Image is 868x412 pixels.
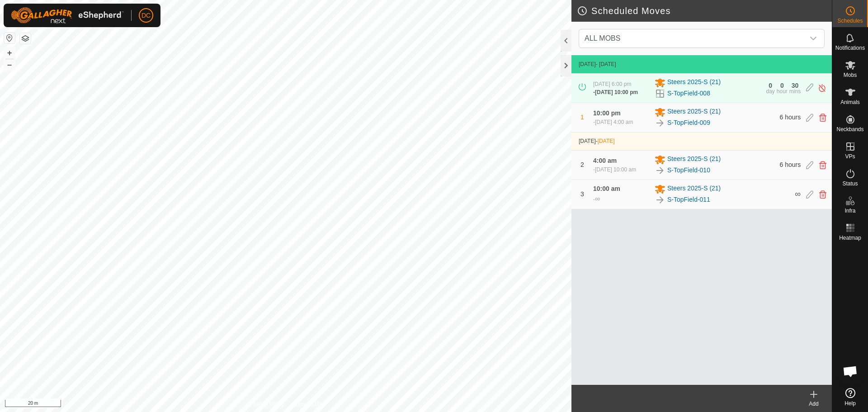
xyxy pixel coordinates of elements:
[795,189,801,199] span: ∞
[804,29,822,47] div: dropdown trigger
[667,184,721,194] span: Steers 2025-S (21)
[596,138,615,144] span: -
[11,7,124,24] img: Gallagher Logo
[593,157,617,164] span: 4:00 am
[596,61,616,67] span: - [DATE]
[580,114,584,121] span: 1
[598,138,615,144] span: [DATE]
[667,118,710,128] a: S-TopField-009
[655,165,665,176] img: To
[580,190,584,198] span: 3
[844,208,855,213] span: Infra
[837,358,864,385] a: Open chat
[593,166,636,174] div: -
[844,72,857,78] span: Mobs
[581,29,804,47] span: ALL MOBS
[593,118,633,126] div: -
[655,194,665,205] img: To
[845,154,855,159] span: VPs
[593,194,600,204] div: -
[593,81,631,87] span: [DATE] 6:00 pm
[842,181,858,186] span: Status
[595,195,600,203] span: ∞
[20,33,31,44] button: Map Layers
[655,118,665,128] img: To
[595,89,638,95] span: [DATE] 10:00 pm
[4,33,15,43] button: Reset Map
[595,166,636,173] span: [DATE] 10:00 am
[580,161,584,168] span: 2
[844,401,856,406] span: Help
[4,47,15,58] button: +
[579,138,596,144] span: [DATE]
[777,89,788,94] div: hour
[835,45,865,51] span: Notifications
[667,154,721,165] span: Steers 2025-S (21)
[667,107,721,118] span: Steers 2025-S (21)
[769,82,772,89] div: 0
[142,11,151,20] span: DC
[780,114,801,121] span: 6 hours
[585,34,620,42] span: ALL MOBS
[818,83,826,93] img: Turn off schedule move
[832,384,868,410] a: Help
[766,89,774,94] div: day
[796,400,832,408] div: Add
[593,109,621,117] span: 10:00 pm
[780,161,801,168] span: 6 hours
[837,18,863,24] span: Schedules
[780,82,784,89] div: 0
[839,235,861,241] span: Heatmap
[667,89,710,98] a: S-TopField-008
[667,166,710,175] a: S-TopField-010
[4,59,15,70] button: –
[789,89,801,94] div: mins
[836,127,863,132] span: Neckbands
[667,195,710,204] a: S-TopField-011
[840,99,860,105] span: Animals
[577,5,832,16] h2: Scheduled Moves
[295,400,321,408] a: Contact Us
[595,119,633,125] span: [DATE] 4:00 am
[593,185,620,192] span: 10:00 am
[593,88,638,96] div: -
[250,400,284,408] a: Privacy Policy
[792,82,799,89] div: 30
[579,61,596,67] span: [DATE]
[667,77,721,88] span: Steers 2025-S (21)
